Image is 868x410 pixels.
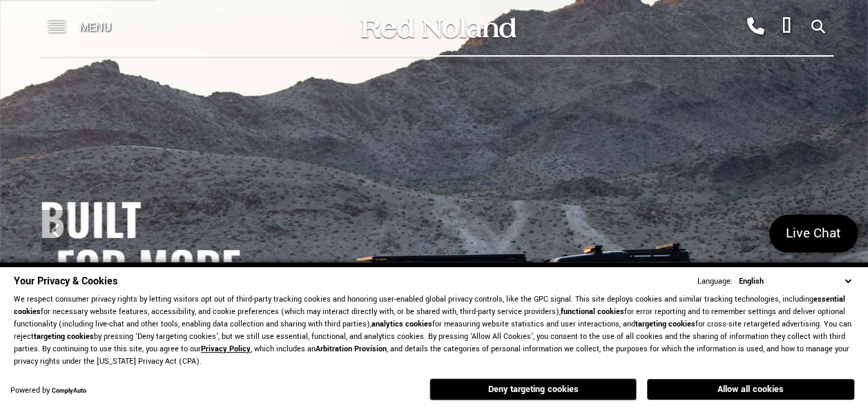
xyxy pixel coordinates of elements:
div: Powered by [10,387,86,396]
strong: targeting cookies [34,331,94,342]
strong: targeting cookies [635,319,695,329]
button: Deny targeting cookies [430,378,637,400]
div: Previous [41,210,69,251]
div: Language: [697,277,733,286]
div: Next [799,210,827,251]
strong: analytics cookies [372,319,432,329]
a: Live Chat [769,215,858,253]
strong: functional cookies [561,306,624,317]
span: Live Chat [779,224,848,243]
select: Language Select [735,275,854,288]
strong: Arbitration Provision [316,344,387,354]
p: We respect consumer privacy rights by letting visitors opt out of third-party tracking cookies an... [14,293,854,368]
button: Allow all cookies [647,379,854,400]
a: ComplyAuto [52,387,86,396]
a: Privacy Policy [201,344,251,354]
span: Your Privacy & Cookies [14,274,117,289]
img: Red Noland Auto Group [358,16,517,40]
